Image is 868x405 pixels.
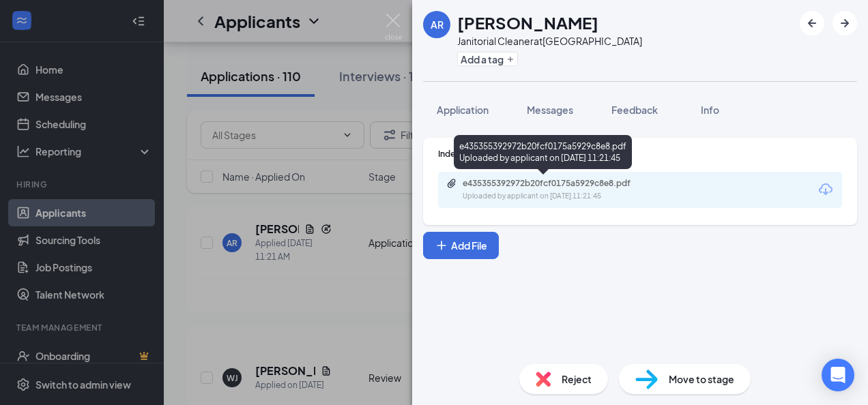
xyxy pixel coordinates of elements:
[562,372,592,387] span: Reject
[423,232,499,259] button: Add FilePlus
[818,181,834,198] svg: Download
[446,178,457,189] svg: Paperclip
[701,104,719,116] span: Info
[611,104,658,116] span: Feedback
[454,135,632,169] div: e435355392972b20fcf0175a5929c8e8.pdf Uploaded by applicant on [DATE] 11:21:45
[800,11,824,35] button: ArrowLeftNew
[435,239,448,252] svg: Plus
[438,148,842,160] div: Indeed Resume
[446,178,667,202] a: Paperclipe435355392972b20fcf0175a5929c8e8.pdfUploaded by applicant on [DATE] 11:21:45
[431,18,444,31] div: AR
[463,178,654,189] div: e435355392972b20fcf0175a5929c8e8.pdf
[822,359,854,391] div: Open Intercom Messenger
[457,34,642,48] div: Janitorial Cleaner at [GEOGRAPHIC_DATA]
[457,52,518,66] button: PlusAdd a tag
[669,372,734,387] span: Move to stage
[457,11,598,34] h1: [PERSON_NAME]
[506,55,515,63] svg: Plus
[463,191,667,202] div: Uploaded by applicant on [DATE] 11:21:45
[527,104,573,116] span: Messages
[804,15,820,31] svg: ArrowLeftNew
[833,11,857,35] button: ArrowRight
[837,15,853,31] svg: ArrowRight
[437,104,489,116] span: Application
